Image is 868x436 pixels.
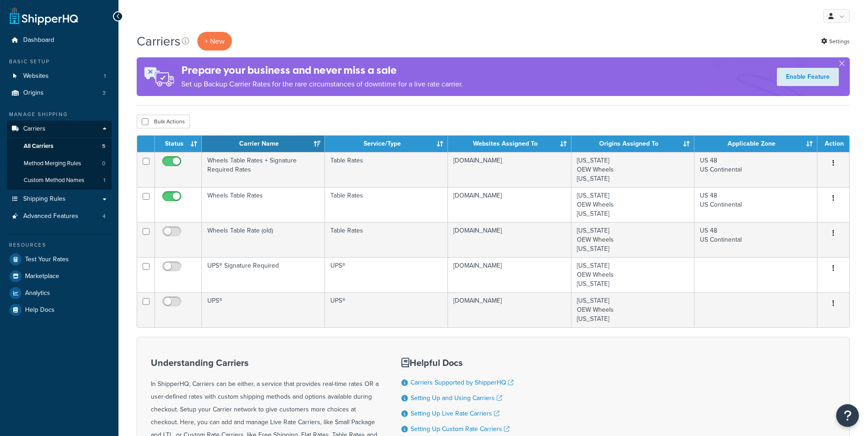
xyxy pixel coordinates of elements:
span: Dashboard [23,36,54,44]
a: Method Merging Rules 0 [7,155,112,172]
td: Table Rates [325,152,448,187]
td: UPS® [202,292,325,327]
a: Setting Up Custom Rate Carriers [411,424,509,434]
td: [DOMAIN_NAME] [448,187,571,222]
p: Set up Backup Carrier Rates for the rare circumstances of downtime for a live rate carrier. [181,78,463,91]
td: Wheels Table Rates + Signature Required Rates [202,152,325,187]
a: Origins 3 [7,85,112,101]
td: Wheels Table Rates [202,187,325,222]
button: + New [197,32,232,51]
a: All Carriers 5 [7,138,112,155]
a: Carriers Supported by ShipperHQ [411,378,514,387]
span: Carriers [23,125,46,133]
td: [DOMAIN_NAME] [448,292,571,327]
a: Setting Up Live Rate Carriers [411,409,499,418]
li: Origins [7,85,112,101]
th: Service/Type: activate to sort column ascending [325,136,448,152]
div: Manage Shipping [7,111,112,118]
a: Carriers [7,121,112,137]
div: Basic Setup [7,58,112,66]
span: All Carriers [24,142,53,150]
td: US 48 US Continental [694,187,817,222]
td: UPS® [325,257,448,292]
li: Advanced Features [7,208,112,225]
div: Resources [7,241,112,249]
th: Origins Assigned To: activate to sort column ascending [571,136,694,152]
h1: Carriers [137,32,180,50]
a: Websites 1 [7,68,112,85]
td: [US_STATE] OEW Wheels [US_STATE] [571,222,694,257]
td: [DOMAIN_NAME] [448,152,571,187]
a: ShipperHQ Home [10,7,78,25]
span: 1 [103,177,105,184]
a: Shipping Rules [7,191,112,208]
li: All Carriers [7,138,112,155]
span: 0 [102,160,105,167]
a: Help Docs [7,302,112,318]
span: Shipping Rules [23,195,66,203]
span: Websites [23,72,49,80]
th: Websites Assigned To: activate to sort column ascending [448,136,571,152]
td: US 48 US Continental [694,152,817,187]
li: Method Merging Rules [7,155,112,172]
h3: Helpful Docs [401,358,520,368]
span: 3 [103,89,106,97]
span: Test Your Rates [25,256,69,264]
a: Analytics [7,285,112,301]
span: Analytics [25,289,50,297]
a: Test Your Rates [7,251,112,268]
th: Carrier Name: activate to sort column ascending [202,136,325,152]
span: Marketplace [25,273,59,280]
span: Method Merging Rules [24,160,81,167]
li: Custom Method Names [7,172,112,189]
span: Help Docs [25,306,55,314]
h3: Understanding Carriers [151,358,379,368]
td: UPS® [325,292,448,327]
th: Applicable Zone: activate to sort column ascending [694,136,817,152]
td: [US_STATE] OEW Wheels [US_STATE] [571,152,694,187]
a: Custom Method Names 1 [7,172,112,189]
a: Settings [821,35,850,48]
span: Origins [23,89,44,97]
span: 1 [104,72,106,80]
a: Marketplace [7,268,112,284]
a: Setting Up and Using Carriers [411,393,502,403]
span: Custom Method Names [24,177,84,184]
td: US 48 US Continental [694,222,817,257]
td: Table Rates [325,222,448,257]
a: Dashboard [7,32,112,49]
td: [DOMAIN_NAME] [448,257,571,292]
span: 4 [103,213,106,220]
a: Advanced Features 4 [7,208,112,225]
h4: Prepare your business and never miss a sale [181,63,463,78]
li: Websites [7,68,112,85]
td: [DOMAIN_NAME] [448,222,571,257]
td: [US_STATE] OEW Wheels [US_STATE] [571,292,694,327]
span: 5 [102,142,105,150]
td: [US_STATE] OEW Wheels [US_STATE] [571,187,694,222]
td: [US_STATE] OEW Wheels [US_STATE] [571,257,694,292]
td: Wheels Table Rate (old) [202,222,325,257]
button: Bulk Actions [137,115,190,128]
img: ad-rules-rateshop-fe6ec290ccb7230408bd80ed9643f0289d75e0ffd9eb532fc0e269fcd187b520.png [137,57,181,96]
td: UPS® Signature Required [202,257,325,292]
td: Table Rates [325,187,448,222]
span: Advanced Features [23,213,78,220]
a: Enable Feature [777,68,839,86]
button: Open Resource Center [836,404,859,427]
th: Action [817,136,849,152]
li: Carriers [7,121,112,190]
th: Status: activate to sort column ascending [155,136,202,152]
